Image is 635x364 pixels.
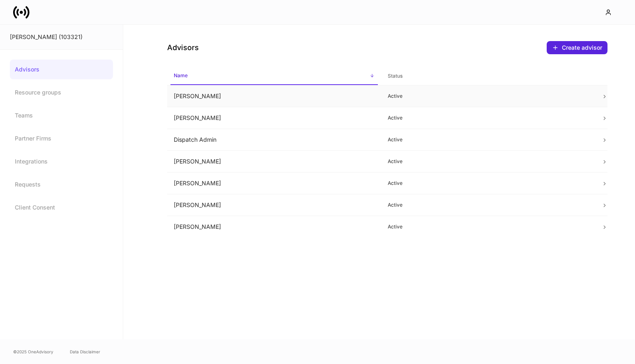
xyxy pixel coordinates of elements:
[174,71,188,79] h6: Name
[167,129,381,151] td: Dispatch Admin
[10,198,113,217] a: Client Consent
[10,152,113,171] a: Integrations
[10,83,113,102] a: Resource groups
[388,223,589,230] p: Active
[388,93,589,99] p: Active
[388,158,589,165] p: Active
[167,43,199,53] h4: Advisors
[388,202,589,208] p: Active
[13,348,53,355] span: © 2025 OneAdvisory
[167,151,381,173] td: [PERSON_NAME]
[562,44,602,52] div: Create advisor
[70,348,100,355] a: Data Disclaimer
[10,175,113,194] a: Requests
[167,107,381,129] td: [PERSON_NAME]
[10,106,113,125] a: Teams
[388,72,403,80] h6: Status
[10,60,113,79] a: Advisors
[547,41,607,54] button: Create advisor
[384,68,592,85] span: Status
[388,136,589,143] p: Active
[167,194,381,216] td: [PERSON_NAME]
[167,85,381,107] td: [PERSON_NAME]
[388,180,589,187] p: Active
[167,173,381,194] td: [PERSON_NAME]
[170,67,378,85] span: Name
[10,129,113,148] a: Partner Firms
[388,115,589,121] p: Active
[10,33,113,41] div: [PERSON_NAME] (103321)
[167,216,381,238] td: [PERSON_NAME]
